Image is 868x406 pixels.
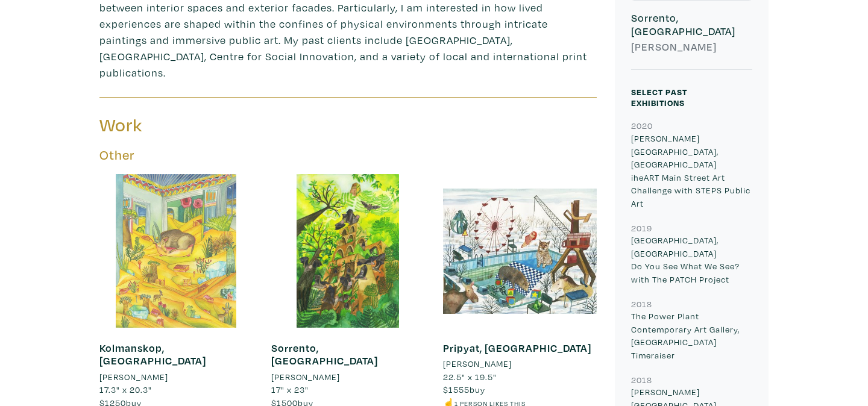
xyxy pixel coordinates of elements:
[631,86,687,108] small: Select Past Exhibitions
[631,11,752,37] h6: Sorrento, [GEOGRAPHIC_DATA]
[631,234,752,286] p: [GEOGRAPHIC_DATA], [GEOGRAPHIC_DATA] Do You See What We See? with The PATCH Project
[631,222,652,234] small: 2019
[443,384,485,395] span: buy
[271,370,340,384] li: [PERSON_NAME]
[271,370,425,384] a: [PERSON_NAME]
[631,310,752,361] p: The Power Plant Contemporary Art Gallery, [GEOGRAPHIC_DATA] Timeraiser
[443,357,597,370] a: [PERSON_NAME]
[631,132,752,210] p: [PERSON_NAME][GEOGRAPHIC_DATA], [GEOGRAPHIC_DATA] iheART Main Street Art Challenge with STEPS Pub...
[631,40,752,54] h6: [PERSON_NAME]
[271,341,378,368] a: Sorrento, [GEOGRAPHIC_DATA]
[631,374,652,386] small: 2018
[99,114,339,137] h3: Work
[99,147,597,163] h5: Other
[443,357,512,370] li: [PERSON_NAME]
[443,384,470,395] span: $1555
[99,370,168,384] li: [PERSON_NAME]
[631,298,652,310] small: 2018
[271,384,309,395] span: 17" x 23"
[99,384,152,395] span: 17.3" x 20.3"
[443,341,591,355] a: Pripyat, [GEOGRAPHIC_DATA]
[99,370,253,384] a: [PERSON_NAME]
[99,341,206,368] a: Kolmanskop, [GEOGRAPHIC_DATA]
[631,120,653,131] small: 2020
[443,371,497,383] span: 22.5" x 19.5"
